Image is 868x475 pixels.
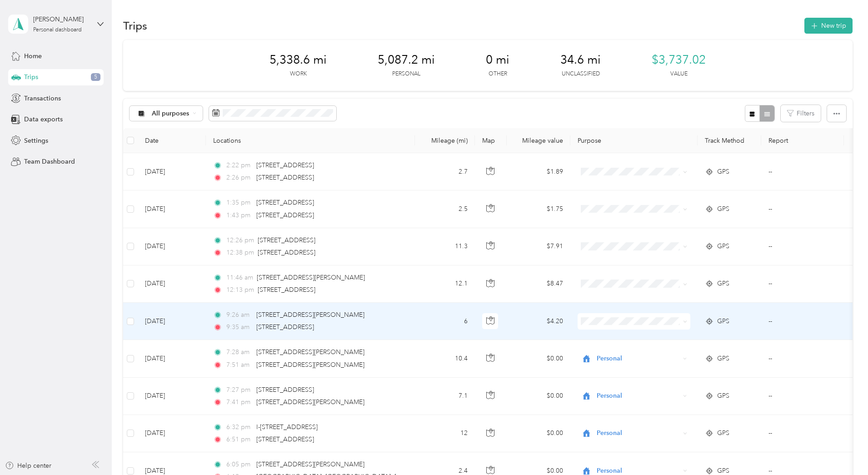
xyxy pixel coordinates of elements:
[226,397,252,407] span: 7:41 pm
[761,378,844,415] td: --
[652,53,706,67] span: $3,737.02
[475,128,507,153] th: Map
[256,386,314,394] span: [STREET_ADDRESS]
[5,461,51,470] button: Help center
[138,378,206,415] td: [DATE]
[415,228,475,265] td: 11.3
[256,323,314,331] span: [STREET_ADDRESS]
[24,72,38,82] span: Trips
[226,198,252,208] span: 1:35 pm
[597,391,680,401] span: Personal
[717,316,729,326] span: GPS
[226,235,254,245] span: 12:26 pm
[24,51,42,61] span: Home
[489,70,507,78] p: Other
[507,228,570,265] td: $7.91
[226,360,252,370] span: 7:51 am
[256,211,314,219] span: [STREET_ADDRESS]
[378,53,435,67] span: 5,087.2 mi
[226,460,252,470] span: 6:05 pm
[33,15,90,24] div: [PERSON_NAME]
[226,435,252,445] span: 6:51 pm
[24,157,75,166] span: Team Dashboard
[226,285,254,295] span: 12:13 pm
[507,190,570,228] td: $1.75
[597,354,680,364] span: Personal
[33,27,82,33] div: Personal dashboard
[507,340,570,377] td: $0.00
[415,265,475,303] td: 12.1
[206,128,415,153] th: Locations
[804,18,853,34] button: New trip
[256,398,364,406] span: [STREET_ADDRESS][PERSON_NAME]
[507,303,570,340] td: $4.20
[507,153,570,190] td: $1.89
[91,73,100,81] span: 5
[226,310,252,320] span: 9:26 am
[256,361,364,369] span: [STREET_ADDRESS][PERSON_NAME]
[226,385,252,395] span: 7:27 pm
[269,53,327,67] span: 5,338.6 mi
[761,228,844,265] td: --
[507,378,570,415] td: $0.00
[392,70,420,78] p: Personal
[138,128,206,153] th: Date
[698,128,761,153] th: Track Method
[560,53,601,67] span: 34.6 mi
[256,161,314,169] span: [STREET_ADDRESS]
[415,128,475,153] th: Mileage (mi)
[761,265,844,303] td: --
[256,423,318,431] span: I-[STREET_ADDRESS]
[226,422,252,432] span: 6:32 pm
[415,415,475,452] td: 12
[290,70,307,78] p: Work
[507,128,570,153] th: Mileage value
[717,354,729,364] span: GPS
[817,424,868,475] iframe: Everlance-gr Chat Button Frame
[256,174,314,181] span: [STREET_ADDRESS]
[138,190,206,228] td: [DATE]
[717,428,729,438] span: GPS
[562,70,600,78] p: Unclassified
[415,340,475,377] td: 10.4
[486,53,509,67] span: 0 mi
[138,228,206,265] td: [DATE]
[258,286,315,294] span: [STREET_ADDRESS]
[761,340,844,377] td: --
[781,105,821,122] button: Filters
[256,435,314,443] span: [STREET_ADDRESS]
[507,265,570,303] td: $8.47
[257,274,365,281] span: [STREET_ADDRESS][PERSON_NAME]
[152,110,190,117] span: All purposes
[761,190,844,228] td: --
[226,273,253,283] span: 11:46 am
[415,153,475,190] td: 2.7
[415,303,475,340] td: 6
[258,236,315,244] span: [STREET_ADDRESS]
[24,94,61,103] span: Transactions
[761,153,844,190] td: --
[256,311,364,319] span: [STREET_ADDRESS][PERSON_NAME]
[138,415,206,452] td: [DATE]
[256,199,314,206] span: [STREET_ADDRESS]
[226,322,252,332] span: 9:35 am
[138,265,206,303] td: [DATE]
[24,115,63,124] span: Data exports
[138,340,206,377] td: [DATE]
[258,249,315,256] span: [STREET_ADDRESS]
[717,204,729,214] span: GPS
[717,279,729,289] span: GPS
[761,415,844,452] td: --
[226,347,252,357] span: 7:28 am
[138,303,206,340] td: [DATE]
[226,160,252,170] span: 2:22 pm
[256,348,364,356] span: [STREET_ADDRESS][PERSON_NAME]
[24,136,48,145] span: Settings
[415,190,475,228] td: 2.5
[570,128,698,153] th: Purpose
[226,210,252,220] span: 1:43 pm
[415,378,475,415] td: 7.1
[717,241,729,251] span: GPS
[256,460,364,468] span: [STREET_ADDRESS][PERSON_NAME]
